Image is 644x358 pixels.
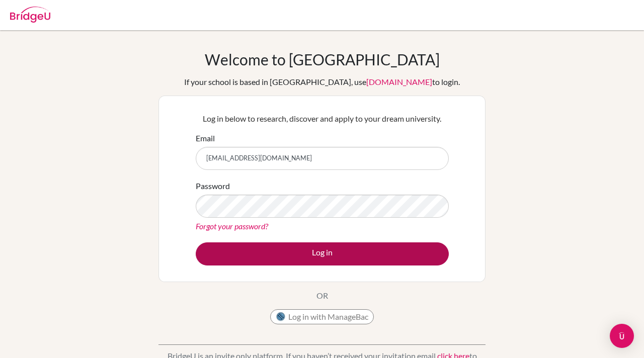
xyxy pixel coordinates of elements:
[270,309,374,324] button: Log in with ManageBac
[10,7,50,23] img: Bridge-U
[366,77,432,86] a: [DOMAIN_NAME]
[610,324,634,348] div: Open Intercom Messenger
[184,76,460,88] div: If your school is based in [GEOGRAPHIC_DATA], use to login.
[196,221,268,231] a: Forgot your password?
[196,113,449,125] p: Log in below to research, discover and apply to your dream university.
[196,180,230,192] label: Password
[196,242,449,265] button: Log in
[196,132,215,144] label: Email
[205,50,440,68] h1: Welcome to [GEOGRAPHIC_DATA]
[316,290,328,302] p: OR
